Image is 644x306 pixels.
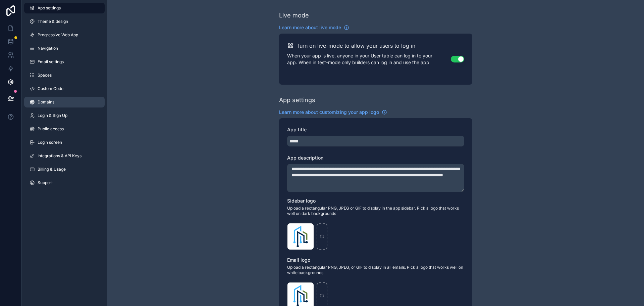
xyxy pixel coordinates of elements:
span: App settings [38,5,61,11]
span: Upload a rectangular PNG, JPEG, or GIF to display in all emails. Pick a logo that works well on w... [287,265,464,275]
span: Sidebar logo [287,198,316,204]
a: Progressive Web App [24,30,105,40]
a: App settings [24,3,105,13]
span: Learn more about customizing your app logo [279,109,379,116]
a: Custom Code [24,83,105,94]
div: App settings [279,95,315,105]
a: Navigation [24,43,105,54]
a: Public access [24,124,105,134]
span: Spaces [38,73,52,78]
h2: Turn on live-mode to allow your users to log in [297,42,415,50]
a: Domains [24,97,105,107]
div: Live mode [279,11,309,20]
span: Email settings [38,59,64,64]
a: Support [24,177,105,188]
span: Upload a rectangular PNG, JPEG or GIF to display in the app sidebar. Pick a logo that works well ... [287,206,464,216]
a: Login & Sign Up [24,110,105,121]
a: Login screen [24,137,105,148]
a: Spaces [24,70,105,81]
span: App title [287,127,307,132]
span: Learn more about live mode [279,24,341,31]
span: Billing & Usage [38,167,66,172]
span: Support [38,180,53,185]
a: Theme & design [24,16,105,27]
span: Public access [38,126,64,132]
a: Integrations & API Keys [24,150,105,161]
span: Navigation [38,46,58,51]
span: Theme & design [38,19,68,24]
span: Email logo [287,257,310,263]
span: Integrations & API Keys [38,153,82,159]
a: Learn more about live mode [279,24,349,31]
span: Login screen [38,140,62,145]
span: Custom Code [38,86,63,91]
span: Progressive Web App [38,32,78,38]
span: App description [287,155,323,161]
a: Billing & Usage [24,164,105,175]
span: Login & Sign Up [38,113,67,118]
a: Learn more about customizing your app logo [279,109,387,116]
a: Email settings [24,56,105,67]
span: Domains [38,99,54,105]
p: When your app is live, anyone in your User table can log in to your app. When in test-mode only b... [287,52,451,66]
